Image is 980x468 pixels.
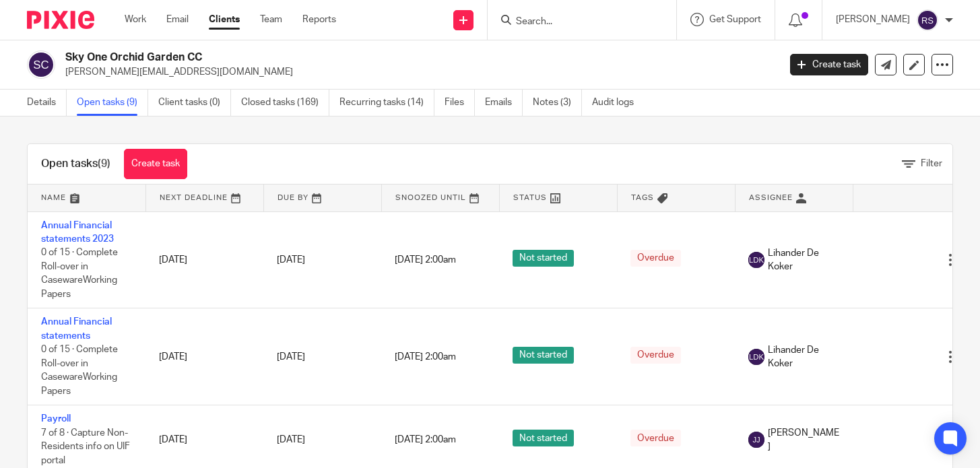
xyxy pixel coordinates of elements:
[260,13,282,26] a: Team
[533,90,582,116] a: Notes (3)
[768,343,839,371] span: Lihander De Koker
[748,252,764,268] img: svg%3E
[748,349,764,365] img: svg%3E
[395,194,466,201] span: Snoozed Until
[27,51,55,79] img: svg%3E
[41,345,118,396] span: 0 of 15 · Complete Roll-over in CasewareWorking Papers
[41,428,130,465] span: 7 of 8 · Capture Non-Residents info on UIF portal
[158,90,231,116] a: Client tasks (0)
[513,347,574,364] span: Not started
[27,11,94,29] img: Pixie
[339,90,434,116] a: Recurring tasks (14)
[41,317,112,340] a: Annual Financial statements
[124,149,187,179] a: Create task
[709,15,761,24] span: Get Support
[98,158,110,169] span: (9)
[445,90,475,116] a: Files
[395,255,456,265] span: [DATE] 2:00am
[65,65,770,79] p: [PERSON_NAME][EMAIL_ADDRESS][DOMAIN_NAME]
[41,414,71,424] a: Payroll
[277,255,305,265] span: [DATE]
[395,352,456,362] span: [DATE] 2:00am
[630,430,681,446] span: Overdue
[209,13,240,26] a: Clients
[513,430,574,446] span: Not started
[166,13,189,26] a: Email
[790,54,868,75] a: Create task
[513,194,547,201] span: Status
[302,13,336,26] a: Reports
[145,211,263,308] td: [DATE]
[592,90,644,116] a: Audit logs
[513,250,574,267] span: Not started
[41,221,114,244] a: Annual Financial statements 2023
[836,13,910,26] p: [PERSON_NAME]
[768,246,839,274] span: Lihander De Koker
[631,194,654,201] span: Tags
[41,248,118,299] span: 0 of 15 · Complete Roll-over in CasewareWorking Papers
[921,159,942,168] span: Filter
[395,435,456,444] span: [DATE] 2:00am
[768,426,839,454] span: [PERSON_NAME]
[748,432,764,448] img: svg%3E
[65,51,629,65] h2: Sky One Orchid Garden CC
[27,90,67,116] a: Details
[630,347,681,364] span: Overdue
[515,16,636,28] input: Search
[917,9,938,31] img: svg%3E
[277,352,305,362] span: [DATE]
[630,250,681,267] span: Overdue
[241,90,329,116] a: Closed tasks (169)
[125,13,146,26] a: Work
[41,157,110,171] h1: Open tasks
[277,435,305,444] span: [DATE]
[485,90,523,116] a: Emails
[77,90,148,116] a: Open tasks (9)
[145,308,263,405] td: [DATE]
